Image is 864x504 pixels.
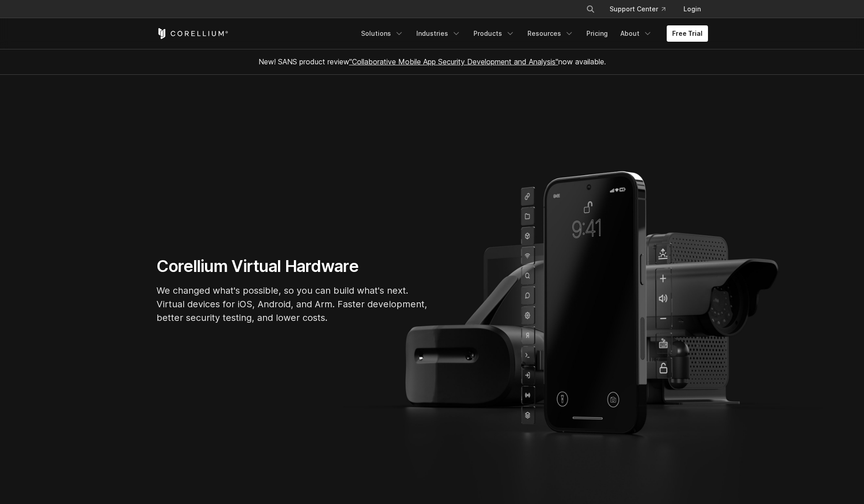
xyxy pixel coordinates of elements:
[582,1,599,17] button: Search
[602,1,673,17] a: Support Center
[411,25,466,42] a: Industries
[522,25,579,42] a: Resources
[575,1,708,17] div: Navigation Menu
[156,28,229,39] a: Corellium Home
[676,1,708,17] a: Login
[356,25,708,42] div: Navigation Menu
[667,25,708,42] a: Free Trial
[356,25,409,42] a: Solutions
[259,57,606,66] span: New! SANS product review now available.
[468,25,520,42] a: Products
[349,57,558,66] a: "Collaborative Mobile App Security Development and Analysis"
[156,284,429,325] p: We changed what's possible, so you can build what's next. Virtual devices for iOS, Android, and A...
[581,25,613,42] a: Pricing
[156,256,429,276] h1: Corellium Virtual Hardware
[615,25,658,42] a: About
